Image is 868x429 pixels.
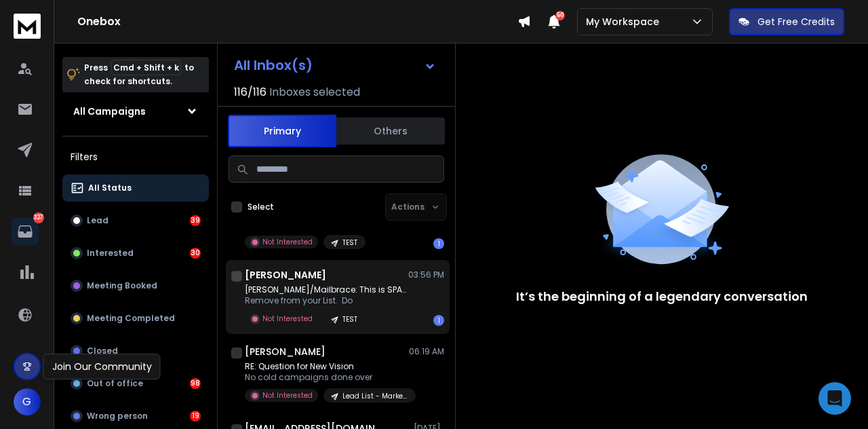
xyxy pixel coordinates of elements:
p: [PERSON_NAME]/Mailbrace: This is SPAM [245,284,408,295]
div: Open Intercom Messenger [818,382,851,415]
div: 98 [190,378,201,389]
h1: [PERSON_NAME] [245,345,325,358]
p: Press to check for shortcuts. [84,61,194,88]
span: 116 / 116 [234,84,267,100]
img: logo [14,14,41,39]
button: Get Free Credits [729,8,844,35]
p: All Status [88,183,132,193]
p: Meeting Booked [87,280,157,291]
p: Not Interested [262,237,313,247]
p: Interested [87,248,134,259]
div: 39 [190,215,201,226]
p: Closed [87,346,118,356]
p: Wrong person [87,411,148,422]
h3: Filters [62,147,209,166]
p: No cold campaigns done over [245,372,408,383]
span: Cmd + Shift + k [111,60,181,75]
div: 19 [190,411,201,422]
span: 50 [555,11,565,20]
h1: Onebox [77,14,517,30]
h1: All Campaigns [73,105,146,118]
p: Get Free Credits [757,15,835,29]
p: It’s the beginning of a legendary conversation [516,287,808,306]
button: All Inbox(s) [223,52,447,79]
div: 1 [433,238,444,249]
p: Out of office [87,378,143,389]
h1: [PERSON_NAME] [245,268,326,282]
div: Join Our Community [43,354,161,379]
p: TEST [342,238,357,248]
button: G [14,388,41,415]
a: 327 [12,218,39,245]
h3: Inboxes selected [269,84,360,100]
p: Lead List - Marketing [342,391,408,401]
p: Lead [87,215,108,226]
button: All Status [62,174,209,202]
h1: All Inbox(s) [234,58,313,72]
p: Meeting Completed [87,313,175,324]
button: Primary [228,115,336,147]
p: 327 [33,212,44,223]
label: Select [248,202,274,212]
button: Meeting Completed [62,305,209,332]
p: 03:56 PM [408,269,444,280]
p: My Workspace [586,15,665,29]
p: RE: Question for New Vision [245,361,408,372]
button: Others [336,116,445,146]
p: Not Interested [262,314,313,324]
button: Closed [62,337,209,365]
div: 1 [433,315,444,326]
p: Not Interested [262,390,313,400]
button: Out of office98 [62,370,209,397]
button: Lead39 [62,207,209,234]
button: Interested30 [62,240,209,267]
div: 30 [190,248,201,259]
p: TEST [342,314,357,324]
p: Remove from your List. Do [245,295,408,306]
p: 06:19 AM [409,346,444,357]
button: Meeting Booked [62,272,209,299]
button: All Campaigns [62,98,209,125]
